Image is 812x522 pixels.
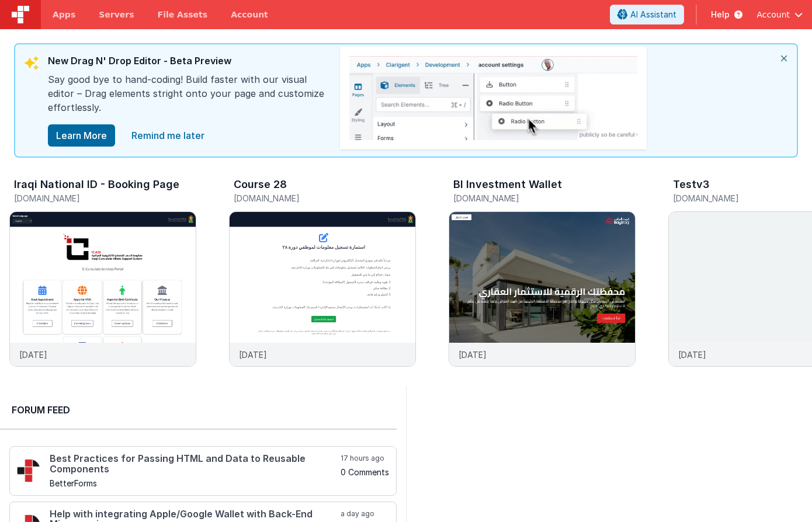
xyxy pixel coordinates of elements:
span: Servers [99,9,134,20]
h5: [DOMAIN_NAME] [14,194,196,203]
h5: BetterForms [50,479,338,488]
div: Say good bye to hand-coding! Build faster with our visual editor – Drag elements stright onto you... [48,72,328,124]
span: Account [757,9,790,20]
h5: [DOMAIN_NAME] [453,194,636,203]
p: [DATE] [459,349,487,361]
p: [DATE] [678,349,706,361]
span: File Assets [158,9,208,20]
h5: 17 hours ago [341,454,389,463]
h5: a day ago [341,509,389,518]
p: [DATE] [239,349,267,361]
img: 295_2.png [17,459,40,482]
h5: 0 Comments [341,468,389,476]
h2: Forum Feed [12,403,385,417]
h3: Iraqi National ID - Booking Page [14,179,179,190]
span: Help [711,9,730,20]
h3: Course 28 [234,179,287,190]
h3: BI Investment Wallet [453,179,562,190]
span: AI Assistant [630,9,676,20]
h4: Best Practices for Passing HTML and Data to Reusable Components [50,454,338,474]
button: AI Assistant [610,5,684,25]
h3: Testv3 [673,179,709,190]
a: close [124,124,211,147]
button: Account [757,9,803,20]
a: Best Practices for Passing HTML and Data to Reusable Components BetterForms 17 hours ago 0 Comments [9,446,397,496]
h5: [DOMAIN_NAME] [234,194,416,203]
span: Apps [53,9,75,20]
i: close [771,44,797,72]
div: New Drag N' Drop Editor - Beta Preview [48,54,328,72]
button: Learn More [48,124,115,147]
